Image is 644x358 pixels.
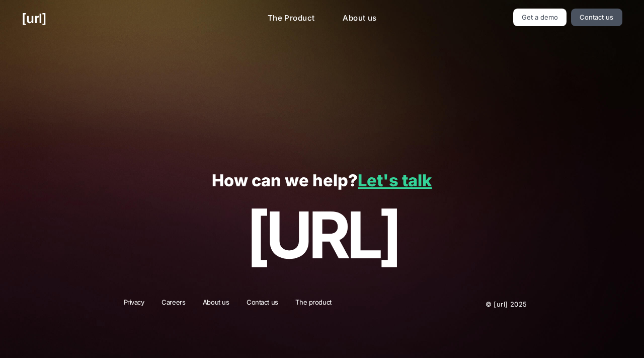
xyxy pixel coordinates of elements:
[289,298,338,311] a: The product
[22,199,622,271] p: [URL]
[513,9,567,26] a: Get a demo
[260,9,323,28] a: The Product
[358,171,432,190] a: Let's talk
[425,298,527,311] p: © [URL] 2025
[155,298,192,311] a: Careers
[571,9,622,26] a: Contact us
[196,298,236,311] a: About us
[240,298,285,311] a: Contact us
[117,298,151,311] a: Privacy
[335,9,384,28] a: About us
[22,9,46,28] a: [URL]
[22,172,622,190] p: How can we help?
